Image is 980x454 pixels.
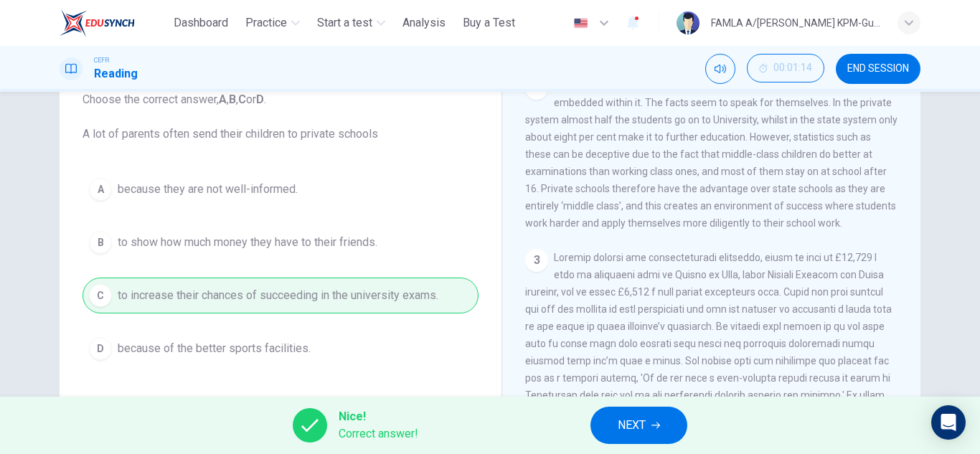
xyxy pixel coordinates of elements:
[525,80,897,229] span: The result of this system is evident and it has much English history embedded within it. The fact...
[836,54,920,84] button: END SESSION
[397,10,451,36] button: Analysis
[590,407,687,444] button: NEXT
[311,10,391,36] button: Start a test
[83,91,479,143] span: Choose the correct answer, , , or . A lot of parents often send their children to private schools
[525,249,548,272] div: 3
[339,408,418,425] span: Nice!
[705,54,735,84] div: Mute
[457,10,521,36] button: Buy a Test
[238,93,246,106] b: C
[339,425,418,443] span: Correct answer!
[677,11,699,34] img: Profile picture
[847,63,909,75] span: END SESSION
[94,55,109,65] span: CEFR
[711,14,880,32] div: FAMLA A/[PERSON_NAME] KPM-Guru
[219,93,227,106] b: A
[618,415,646,435] span: NEXT
[94,65,138,82] h1: Reading
[60,9,135,37] img: ELTC logo
[229,93,236,106] b: B
[931,405,966,440] div: Open Intercom Messenger
[463,14,515,32] span: Buy a Test
[402,14,446,32] span: Analysis
[168,10,234,36] button: Dashboard
[572,18,590,29] img: en
[174,14,228,32] span: Dashboard
[245,14,287,32] span: Practice
[256,93,264,106] b: D
[317,14,372,32] span: Start a test
[747,54,824,82] button: 00:01:14
[240,10,306,36] button: Practice
[747,54,824,84] div: Hide
[60,9,168,37] a: ELTC logo
[773,62,812,74] span: 00:01:14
